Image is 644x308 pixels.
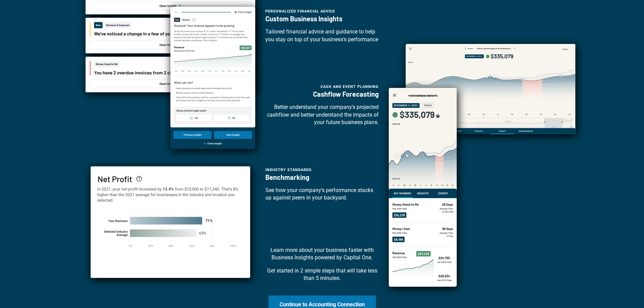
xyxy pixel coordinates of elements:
[265,267,379,282] p: Get started in 2 simple steps that will take less than 5 minutes.
[265,7,379,15] div: Personalized Financial Advice
[265,166,379,173] div: Industry Standards
[265,246,379,262] p: Learn more about your business faster with Business Insights powered by Capital One.
[265,187,379,202] p: See how your company's performance stacks up against peers in your backyard.
[265,90,379,98] h3: Cashflow Forecasting
[265,82,379,90] div: Cash and Event Planning
[265,103,379,126] p: Better understand your company's projected cashflow and better understand the impacts of your fut...
[265,173,379,181] h3: Benchmarking
[265,28,379,43] p: Tailored financial advice and guidance to help you stay on top of your business's performance
[265,15,379,23] h3: Custom Business Insights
